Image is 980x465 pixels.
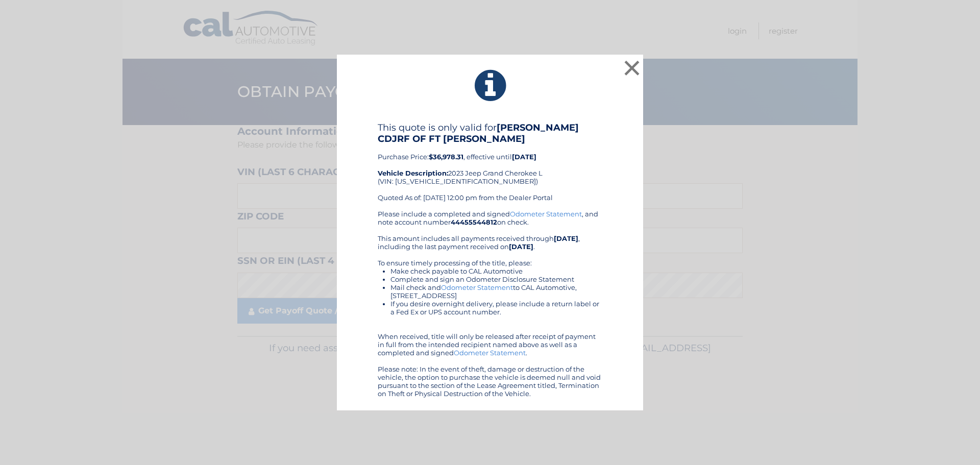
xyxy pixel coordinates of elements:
[390,275,602,283] li: Complete and sign an Odometer Disclosure Statement
[554,234,578,242] b: [DATE]
[378,210,602,398] div: Please include a completed and signed , and note account number on check. This amount includes al...
[390,267,602,275] li: Make check payable to CAL Automotive
[390,283,602,300] li: Mail check and to CAL Automotive, [STREET_ADDRESS]
[378,122,579,144] b: [PERSON_NAME] CDJRF OF FT [PERSON_NAME]
[390,300,602,316] li: If you desire overnight delivery, please include a return label or a Fed Ex or UPS account number.
[378,122,602,144] h4: This quote is only valid for
[429,153,463,161] b: $36,978.31
[451,218,497,226] b: 44455544812
[512,153,536,161] b: [DATE]
[378,169,448,177] strong: Vehicle Description:
[454,349,526,357] a: Odometer Statement
[509,242,533,251] b: [DATE]
[510,210,582,218] a: Odometer Statement
[441,283,513,291] a: Odometer Statement
[622,58,642,78] button: ×
[378,122,602,210] div: Purchase Price: , effective until 2023 Jeep Grand Cherokee L (VIN: [US_VEHICLE_IDENTIFICATION_NUM...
